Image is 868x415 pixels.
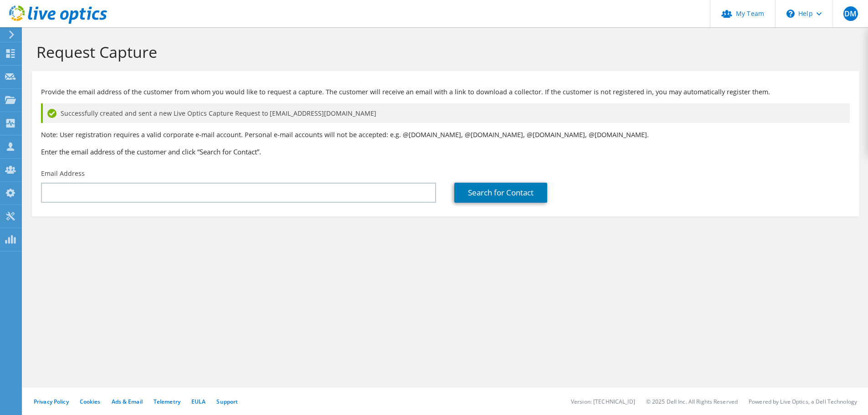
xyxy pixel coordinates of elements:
a: Search for Contact [454,183,547,203]
p: Note: User registration requires a valid corporate e-mail account. Personal e-mail accounts will ... [41,130,850,140]
span: Successfully created and sent a new Live Optics Capture Request to [EMAIL_ADDRESS][DOMAIN_NAME] [61,108,376,118]
h1: Request Capture [36,42,850,61]
a: Privacy Policy [34,398,69,405]
a: Support [216,398,238,405]
label: Email Address [41,169,85,178]
a: Cookies [80,398,101,405]
p: Provide the email address of the customer from whom you would like to request a capture. The cust... [41,87,850,97]
a: Telemetry [154,398,180,405]
a: EULA [191,398,205,405]
svg: \n [786,10,795,18]
h3: Enter the email address of the customer and click “Search for Contact”. [41,147,850,157]
li: Powered by Live Optics, a Dell Technology [749,398,857,405]
span: DM [843,6,858,21]
li: © 2025 Dell Inc. All Rights Reserved [646,398,738,405]
li: Version: [TECHNICAL_ID] [571,398,635,405]
a: Ads & Email [112,398,143,405]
